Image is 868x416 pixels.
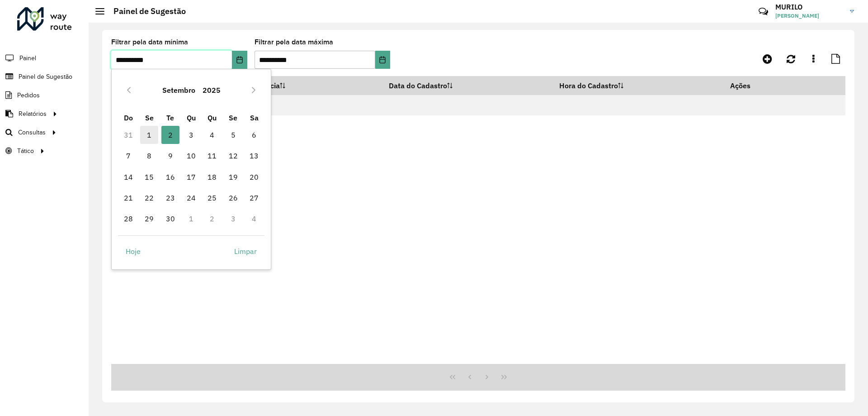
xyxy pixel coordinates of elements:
[245,126,263,144] span: 6
[181,208,202,229] td: 1
[553,76,724,95] th: Hora do Cadastro
[182,147,200,165] span: 10
[118,145,139,166] td: 7
[18,128,46,137] span: Consultas
[202,208,222,229] td: 2
[111,95,845,115] td: Nenhum registro encontrado
[255,37,333,48] label: Filtrar pela data máxima
[166,113,174,122] span: Te
[111,37,188,48] label: Filtrar pela data mínima
[181,124,202,145] td: 3
[140,189,158,207] span: 22
[724,76,778,95] th: Ações
[181,167,202,187] td: 17
[218,76,383,95] th: Data de Vigência
[139,187,160,208] td: 22
[119,210,137,228] span: 28
[224,147,242,165] span: 12
[182,126,200,144] span: 3
[122,83,136,97] button: Previous Month
[182,189,200,207] span: 24
[223,187,244,208] td: 26
[245,189,263,207] span: 27
[245,168,263,186] span: 20
[17,146,34,156] span: Tático
[244,208,264,229] td: 4
[19,53,36,63] span: Painel
[244,145,264,166] td: 13
[17,91,40,100] span: Pedidos
[224,126,242,144] span: 5
[203,147,221,165] span: 11
[124,113,133,122] span: Do
[19,72,72,81] span: Painel de Sugestão
[203,189,221,207] span: 25
[119,189,137,207] span: 21
[140,126,158,144] span: 1
[244,187,264,208] td: 27
[181,187,202,208] td: 24
[104,6,186,16] h2: Painel de Sugestão
[383,76,553,95] th: Data do Cadastro
[111,69,271,270] div: Choose Date
[244,124,264,145] td: 6
[118,208,139,229] td: 28
[161,126,179,144] span: 2
[126,246,141,257] span: Hoje
[182,168,200,186] span: 17
[202,187,222,208] td: 25
[226,242,264,260] button: Limpar
[139,208,160,229] td: 29
[246,83,261,97] button: Next Month
[161,147,179,165] span: 9
[139,124,160,145] td: 1
[160,124,180,145] td: 2
[181,145,202,166] td: 10
[223,145,244,166] td: 12
[139,145,160,166] td: 8
[375,51,390,69] button: Choose Date
[119,147,137,165] span: 7
[140,210,158,228] span: 29
[161,210,179,228] span: 30
[187,113,196,122] span: Qu
[223,208,244,229] td: 3
[161,168,179,186] span: 16
[160,187,180,208] td: 23
[223,167,244,187] td: 19
[208,113,217,122] span: Qu
[119,168,137,186] span: 14
[203,168,221,186] span: 18
[160,208,180,229] td: 30
[145,113,154,122] span: Se
[224,168,242,186] span: 19
[118,187,139,208] td: 21
[140,147,158,165] span: 8
[160,167,180,187] td: 16
[118,167,139,187] td: 14
[203,126,221,144] span: 4
[250,113,259,122] span: Sa
[199,79,224,101] button: Choose Year
[244,167,264,187] td: 20
[775,12,843,20] span: [PERSON_NAME]
[118,124,139,145] td: 31
[202,145,222,166] td: 11
[19,109,47,119] span: Relatórios
[232,51,247,69] button: Choose Date
[245,147,263,165] span: 13
[118,242,148,260] button: Hoje
[160,145,180,166] td: 9
[775,3,843,11] h3: MURILO
[161,189,179,207] span: 23
[159,79,199,101] button: Choose Month
[223,124,244,145] td: 5
[224,189,242,207] span: 26
[234,246,257,257] span: Limpar
[140,168,158,186] span: 15
[229,113,237,122] span: Se
[202,124,222,145] td: 4
[139,167,160,187] td: 15
[754,2,773,21] a: Contato Rápido
[202,167,222,187] td: 18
